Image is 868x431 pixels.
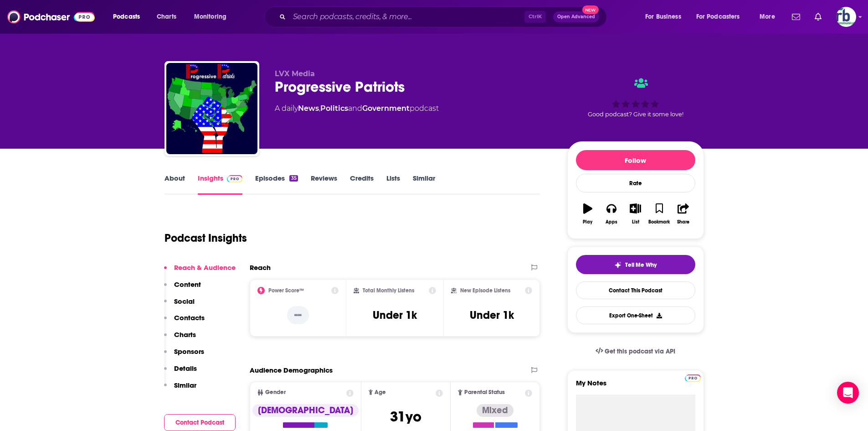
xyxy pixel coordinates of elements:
span: Open Advanced [557,15,595,19]
div: Apps [606,219,617,225]
h2: New Episode Listens [460,287,510,294]
button: open menu [690,10,753,24]
button: open menu [753,10,786,24]
a: Get this podcast via API [588,340,683,363]
span: Ctrl K [524,11,546,23]
p: Sponsors [174,347,204,356]
button: Details [164,364,197,381]
div: Bookmark [648,219,670,225]
a: News [298,104,319,113]
button: tell me why sparkleTell Me Why [576,255,695,274]
h2: Reach [250,263,271,272]
a: Similar [413,174,435,195]
div: Play [583,219,592,225]
span: Logged in as johannarb [836,7,856,27]
span: Podcasts [113,10,140,23]
button: Similar [164,381,196,398]
button: Follow [576,150,695,170]
div: Good podcast? Give it some love! [567,69,704,126]
a: Politics [320,104,348,113]
h2: Audience Demographics [250,366,333,374]
span: More [760,10,775,23]
button: Social [164,297,195,314]
p: Social [174,297,195,306]
span: Parental Status [464,389,505,395]
span: Good podcast? Give it some love! [588,111,683,118]
button: Content [164,280,201,297]
span: Gender [265,389,286,395]
div: List [632,219,639,225]
button: Apps [600,197,623,230]
button: Contact Podcast [164,414,236,431]
button: Play [576,197,600,230]
button: Charts [164,330,196,347]
h2: Power Score™ [268,287,304,294]
button: Open AdvancedNew [553,11,599,22]
img: User Profile [836,7,856,27]
input: Search podcasts, credits, & more... [289,10,524,24]
p: Reach & Audience [174,263,236,272]
a: Lists [386,174,400,195]
button: Reach & Audience [164,263,236,280]
h3: Under 1k [373,308,417,322]
a: Charts [151,10,182,24]
label: My Notes [576,379,695,395]
p: Charts [174,330,196,339]
a: About [164,174,185,195]
button: Export One-Sheet [576,306,695,324]
button: open menu [188,10,238,24]
button: List [623,197,647,230]
div: Rate [576,174,695,192]
img: Progressive Patriots [166,63,257,154]
img: Podchaser - Follow, Share and Rate Podcasts [7,8,95,26]
a: Government [362,104,410,113]
span: For Podcasters [696,10,740,23]
p: Similar [174,381,196,389]
div: 35 [289,175,298,182]
button: Bookmark [647,197,671,230]
span: , [319,104,320,113]
p: -- [287,306,309,324]
p: Content [174,280,201,289]
button: Show profile menu [836,7,856,27]
a: Show notifications dropdown [811,9,825,25]
span: For Business [645,10,681,23]
a: Credits [350,174,374,195]
button: Share [671,197,695,230]
a: Show notifications dropdown [788,9,804,25]
a: InsightsPodchaser Pro [198,174,243,195]
button: open menu [107,10,152,24]
span: Get this podcast via API [605,348,675,355]
a: Contact This Podcast [576,281,695,299]
button: Sponsors [164,347,204,364]
div: Search podcasts, credits, & more... [273,6,616,27]
span: Tell Me Why [625,261,657,269]
img: Podchaser Pro [685,374,701,382]
span: New [582,5,599,14]
span: 31 yo [390,408,421,426]
img: tell me why sparkle [614,261,621,269]
a: Pro website [685,373,701,382]
img: Podchaser Pro [227,175,243,182]
div: A daily podcast [275,103,439,114]
span: and [348,104,362,113]
span: Age [375,389,386,395]
span: Charts [157,10,176,23]
div: Share [677,219,689,225]
button: Contacts [164,313,205,330]
h2: Total Monthly Listens [363,287,414,294]
div: [DEMOGRAPHIC_DATA] [252,404,359,417]
h1: Podcast Insights [164,231,247,245]
div: Open Intercom Messenger [837,382,859,404]
h3: Under 1k [470,308,514,322]
a: Reviews [311,174,337,195]
p: Contacts [174,313,205,322]
a: Episodes35 [255,174,298,195]
div: Mixed [477,404,514,417]
span: LVX Media [275,69,315,78]
p: Details [174,364,197,373]
button: open menu [639,10,693,24]
span: Monitoring [194,10,226,23]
